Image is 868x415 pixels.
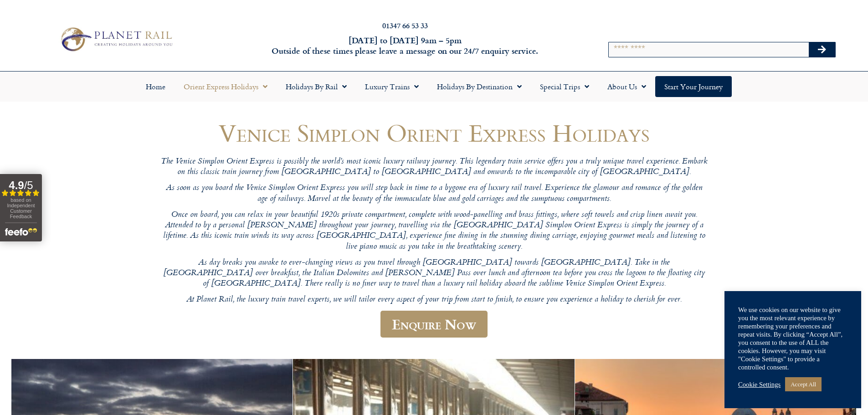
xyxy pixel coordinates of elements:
p: As day breaks you awake to ever-changing views as you travel through [GEOGRAPHIC_DATA] towards [G... [161,258,708,290]
a: Special Trips [531,76,598,97]
p: At Planet Rail, the luxury train travel experts, we will tailor every aspect of your trip from st... [161,295,708,305]
button: Search [809,42,835,57]
img: Planet Rail Train Holidays Logo [56,25,175,54]
a: Accept All [785,377,822,391]
a: Enquire Now [380,311,488,338]
a: Holidays by Rail [277,76,356,97]
p: The Venice Simplon Orient Express is possibly the world’s most iconic luxury railway journey. Thi... [161,157,708,178]
a: About Us [598,76,655,97]
a: Luxury Trains [356,76,428,97]
div: We use cookies on our website to give you the most relevant experience by remembering your prefer... [738,306,847,371]
h6: [DATE] to [DATE] 9am – 5pm Outside of these times please leave a message on our 24/7 enquiry serv... [234,35,576,56]
h1: Venice Simplon Orient Express Holidays [161,119,708,146]
p: Once on board, you can relax in your beautiful 1920s private compartment, complete with wood-pane... [161,210,708,252]
a: Home [137,76,175,97]
a: Start your Journey [655,76,732,97]
a: 01347 66 53 33 [382,20,428,31]
a: Holidays by Destination [428,76,531,97]
a: Cookie Settings [738,380,781,389]
nav: Menu [5,76,863,97]
p: As soon as you board the Venice Simplon Orient Express you will step back in time to a bygone era... [161,183,708,205]
a: Orient Express Holidays [175,76,277,97]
